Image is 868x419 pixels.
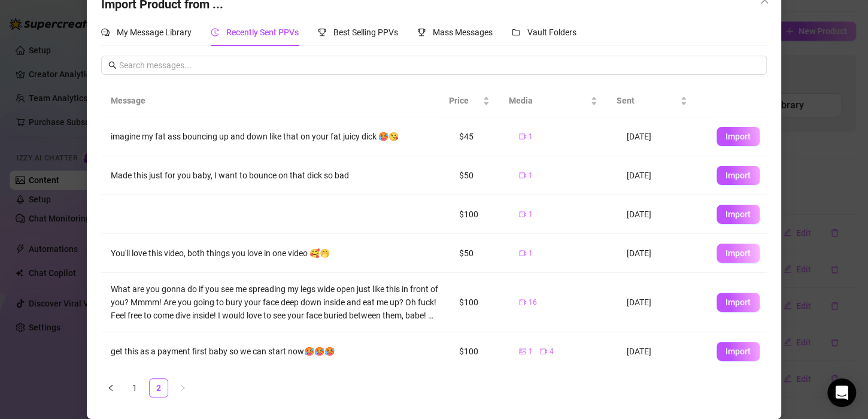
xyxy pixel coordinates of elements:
button: Import [717,166,760,185]
li: Next Page [173,378,192,397]
td: [DATE] [617,234,707,273]
th: Sent [607,84,697,117]
span: My Message Library [117,28,192,37]
span: search [108,61,117,69]
span: 1 [529,346,533,357]
div: You'll love this video, both things you love in one video 🥰🤭 [111,247,440,260]
td: $45 [450,117,509,156]
span: Import [726,347,751,356]
span: Best Selling PPVs [333,28,398,37]
span: video-camera [519,172,526,179]
td: $50 [450,156,509,195]
div: Made this just for you baby, I want to bounce on that dick so bad [111,169,440,182]
button: Import [717,127,760,146]
li: 1 [125,378,144,397]
span: trophy [318,28,326,37]
button: right [173,378,192,397]
span: folder [512,28,520,37]
span: video-camera [519,211,526,218]
span: Import [726,209,751,219]
span: Recently Sent PPVs [226,28,299,37]
span: 1 [529,131,533,142]
span: comment [101,28,110,37]
td: [DATE] [617,117,707,156]
span: Media [509,94,588,107]
td: $100 [450,195,509,234]
span: video-camera [519,299,526,306]
div: get this as a payment first baby so we can start now🥵🥵🥵 [111,345,440,358]
span: Import [726,248,751,258]
th: Media [499,84,607,117]
td: [DATE] [617,273,707,332]
td: [DATE] [617,332,707,371]
a: 2 [150,379,168,397]
span: Import [726,132,751,141]
div: imagine my fat ass bouncing up and down like that on your fat juicy dick 🥵😘 [111,130,440,143]
span: Import [726,171,751,180]
td: $100 [450,273,509,332]
span: history [211,28,219,37]
th: Message [101,84,439,117]
span: right [179,384,186,391]
span: 16 [529,297,537,308]
span: video-camera [540,348,547,355]
button: left [101,378,120,397]
span: Sent [617,94,678,107]
button: Import [717,293,760,312]
span: 1 [529,248,533,259]
button: Import [717,342,760,361]
div: Open Intercom Messenger [827,378,856,407]
span: video-camera [519,133,526,140]
span: 4 [550,346,554,357]
span: Vault Folders [527,28,576,37]
th: Price [439,84,499,117]
span: picture [519,348,526,355]
td: [DATE] [617,156,707,195]
li: 2 [149,378,168,397]
a: 1 [126,379,144,397]
button: Import [717,205,760,224]
button: Import [717,244,760,263]
td: $50 [450,234,509,273]
div: What are you gonna do if you see me spreading my legs wide open just like this in front of you? M... [111,283,440,322]
li: Previous Page [101,378,120,397]
td: [DATE] [617,195,707,234]
span: trophy [417,28,426,37]
span: Import [726,297,751,307]
span: Mass Messages [433,28,493,37]
span: Price [449,94,480,107]
span: 1 [529,170,533,181]
span: left [107,384,114,391]
span: video-camera [519,250,526,257]
td: $100 [450,332,509,371]
input: Search messages... [119,59,760,72]
span: 1 [529,209,533,220]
